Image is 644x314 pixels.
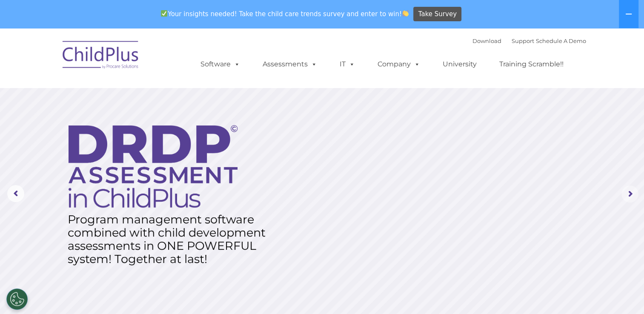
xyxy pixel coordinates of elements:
[472,37,586,44] font: |
[68,213,274,265] rs-layer: Program management software combined with child development assessments in ONE POWERFUL system! T...
[512,37,534,44] a: Support
[491,56,572,73] a: Training Scramble!!
[157,6,412,22] span: Your insights needed! Take the child care trends survey and enter to win!
[331,56,364,73] a: IT
[369,56,429,73] a: Company
[161,10,167,17] img: ✅
[192,56,249,73] a: Software
[418,7,457,22] span: Take Survey
[58,35,143,77] img: ChildPlus by Procare Solutions
[254,56,326,73] a: Assessments
[6,288,28,310] button: Cookies Settings
[413,7,461,22] a: Take Survey
[472,37,501,44] a: Download
[69,125,238,208] img: DRDP Assessment in ChildPlus
[402,10,409,17] img: 👏
[118,91,155,97] span: Phone number
[434,56,485,73] a: University
[118,56,144,63] span: Last name
[536,37,586,44] a: Schedule A Demo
